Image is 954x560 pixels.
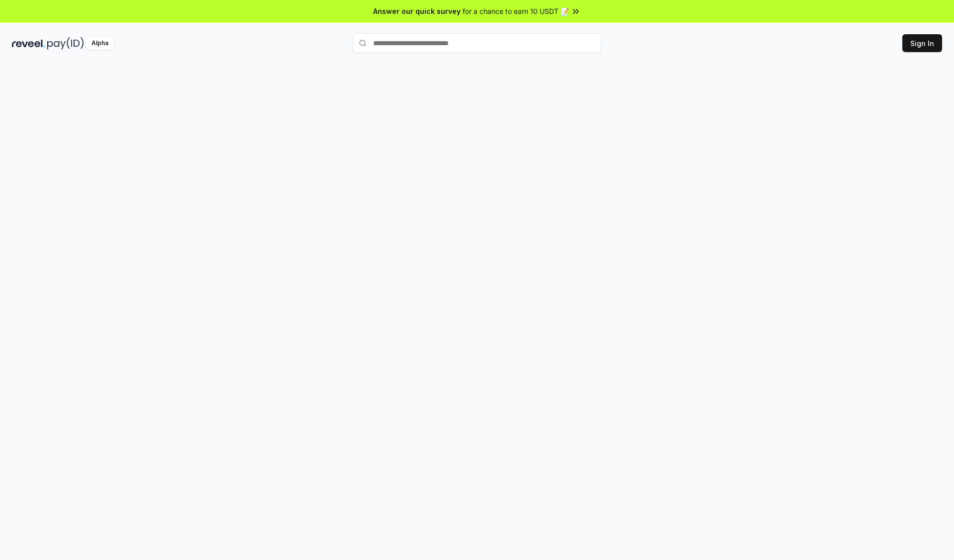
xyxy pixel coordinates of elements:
span: Answer our quick survey [373,6,461,16]
span: for a chance to earn 10 USDT 📝 [463,6,569,16]
button: Sign In [902,34,942,52]
img: pay_id [47,37,84,50]
div: Alpha [86,37,114,50]
img: reveel_dark [12,37,45,50]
